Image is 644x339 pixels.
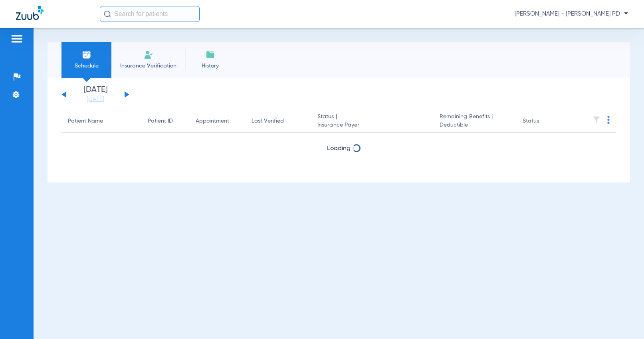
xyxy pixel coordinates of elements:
span: Loading [327,145,351,152]
input: Search for patients [100,6,200,22]
img: History [206,50,215,59]
div: Patient ID [148,117,173,125]
span: [PERSON_NAME] - [PERSON_NAME] PD [515,10,628,18]
span: Schedule [67,62,105,70]
span: Insurance Payer [317,121,427,129]
span: Insurance Verification [117,62,179,70]
div: Last Verified [252,117,284,125]
img: Manual Insurance Verification [144,50,153,59]
th: Remaining Benefits | [433,110,516,133]
span: Deductible [440,121,510,129]
img: hamburger-icon [10,34,23,44]
div: Patient ID [148,117,183,125]
img: Search Icon [104,10,111,18]
th: Status [516,110,570,133]
div: Appointment [196,117,229,125]
a: [DATE] [71,95,119,103]
img: Schedule [82,50,91,59]
li: [DATE] [71,86,119,103]
img: Zuub Logo [16,6,44,20]
div: Appointment [196,117,239,125]
div: Last Verified [252,117,305,125]
div: Patient Name [68,117,103,125]
span: History [191,62,229,70]
img: filter.svg [592,116,600,124]
div: Patient Name [68,117,135,125]
th: Status | [311,110,433,133]
img: group-dot-blue.svg [607,116,610,124]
